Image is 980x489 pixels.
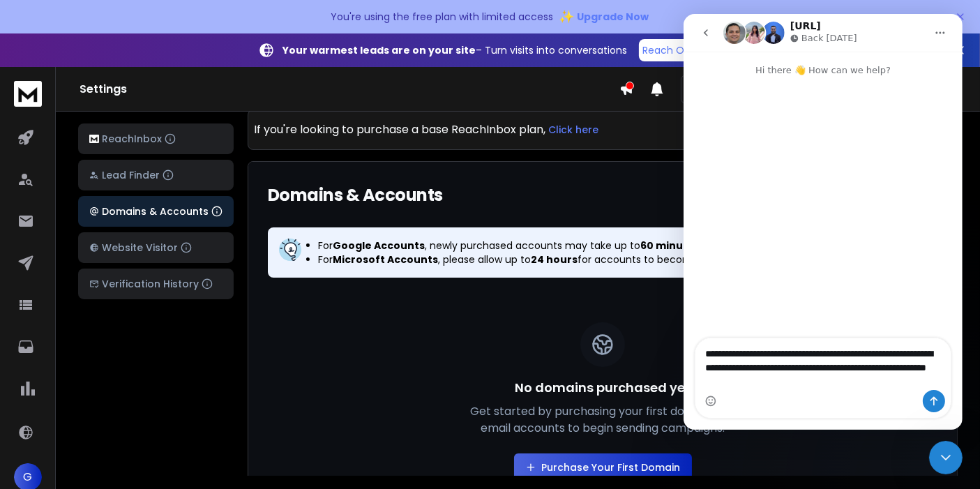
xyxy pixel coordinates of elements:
iframe: Intercom live chat [929,441,963,474]
span: ✨ [559,7,575,27]
p: You're using the free plan with limited access [331,10,554,24]
button: ✨Upgrade Now [559,3,649,31]
strong: 24 hours [531,253,578,266]
p: Get started by purchasing your first domain and email accounts to begin sending campaigns. [469,403,737,437]
span: Upgrade Now [578,10,649,24]
strong: Google Accounts [333,239,425,253]
a: Reach Out Now [639,39,723,61]
iframe: Intercom live chat [684,14,963,430]
img: information [279,239,301,261]
h3: No domains purchased yet [515,378,691,398]
button: Website Visitor [78,232,234,263]
img: logo [14,81,42,107]
h1: Domains & Accounts [268,184,443,206]
p: For , newly purchased accounts may take up to to appear in your dashboard. [318,239,841,253]
strong: Your warmest leads are on your site [283,43,476,57]
button: Domains & Accounts [78,196,234,227]
button: Verification History [78,269,234,299]
p: Reach Out Now [643,43,718,57]
button: Click here [548,116,598,144]
img: logo [89,135,99,144]
button: Lead Finder [78,160,234,190]
div: If you're looking to purchase a base ReachInbox plan, [254,116,951,144]
strong: 60 minutes [640,239,700,253]
h1: Settings [80,81,619,98]
strong: Microsoft Accounts [333,253,438,266]
button: ReachInbox [78,123,234,154]
p: For , please allow up to for accounts to become visible. [318,253,841,266]
p: – Turn visits into conversations [283,43,628,57]
a: Purchase Your First Domain [514,453,692,481]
